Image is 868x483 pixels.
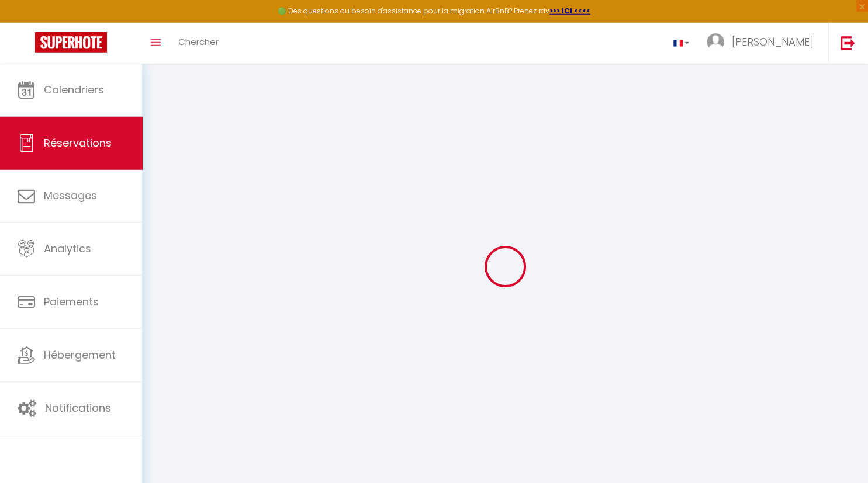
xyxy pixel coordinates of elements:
[45,401,111,415] span: Notifications
[44,135,112,150] span: Réservations
[44,82,104,97] span: Calendriers
[707,33,724,51] img: ...
[35,32,107,53] img: Super Booking
[44,348,116,362] span: Hébergement
[732,34,814,49] span: [PERSON_NAME]
[170,23,227,64] a: Chercher
[841,36,855,50] img: logout
[44,294,99,309] span: Paiements
[178,36,219,48] span: Chercher
[698,23,828,64] a: ... [PERSON_NAME]
[44,241,91,256] span: Analytics
[549,6,590,16] a: >>> ICI <<<<
[44,188,97,203] span: Messages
